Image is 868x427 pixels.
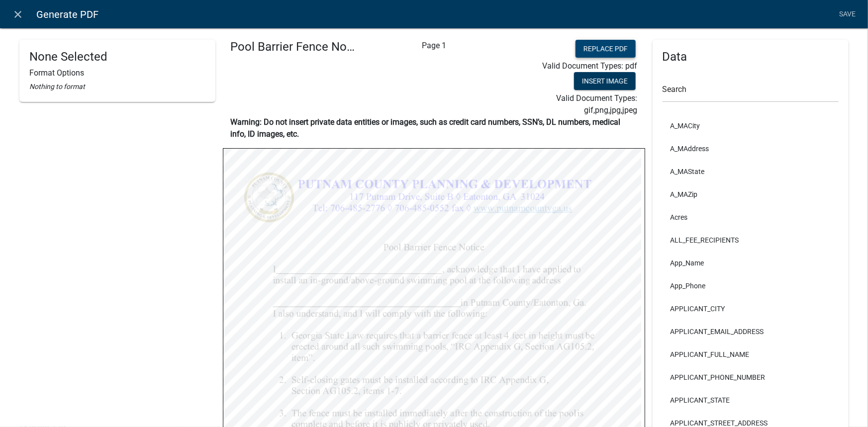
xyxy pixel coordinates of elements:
h4: Data [663,50,839,64]
p: Warning: Do not insert private data entities or images, such as credit card numbers, SSN’s, DL nu... [230,116,638,140]
li: App_Name [663,252,839,274]
li: Acres [663,206,839,229]
li: APPLICANT_STATE [663,389,839,412]
li: A_MAState [663,160,839,183]
a: Save [835,5,860,24]
span: Page 1 [422,41,446,50]
i: Nothing to format [29,83,85,90]
li: APPLICANT_CITY [663,297,839,320]
li: A_MAddress [663,137,839,160]
h6: Format Options [29,68,205,78]
li: APPLICANT_FULL_NAME [663,343,839,366]
button: Replace PDF [576,40,636,58]
button: Insert Image [574,72,636,90]
span: Valid Document Types: gif,png,jpg,jpeg [557,93,638,115]
h4: Pool Barrier Fence Notice.pdf [230,40,356,54]
li: ALL_FEE_RECIPIENTS [663,229,839,252]
li: App_Phone [663,274,839,297]
span: Generate PDF [36,4,98,24]
i: close [12,8,24,20]
span: Valid Document Types: pdf [543,61,638,71]
li: APPLICANT_EMAIL_ADDRESS [663,320,839,343]
li: A_MAZip [663,183,839,206]
li: A_MACity [663,114,839,137]
h4: None Selected [29,50,205,64]
li: APPLICANT_PHONE_NUMBER [663,366,839,389]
